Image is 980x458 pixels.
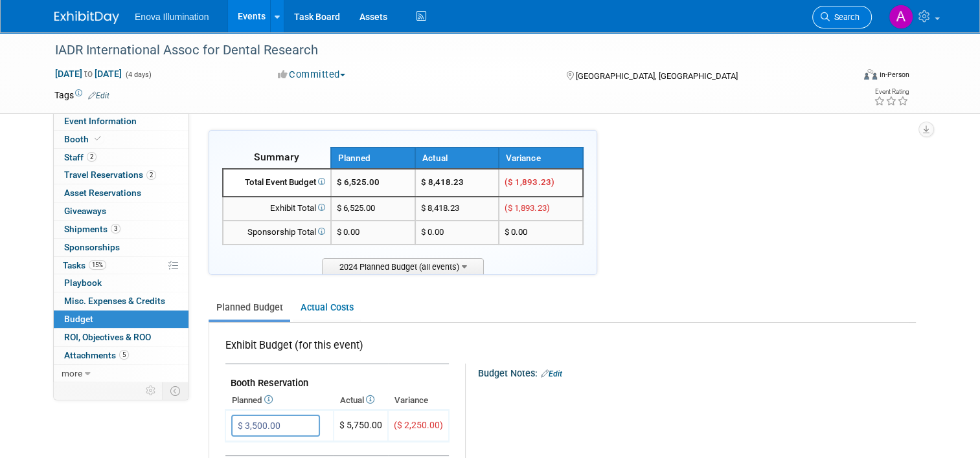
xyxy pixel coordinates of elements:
a: Asset Reservations [54,184,188,202]
span: [DATE] [DATE] [54,68,122,80]
a: Misc. Expenses & Credits [54,292,188,310]
span: Shipments [64,224,120,234]
a: Shipments3 [54,221,188,238]
th: Variance [499,147,583,169]
span: to [82,69,95,79]
span: ($ 1,893.23) [505,177,554,187]
th: Actual [415,147,499,169]
span: 2024 Planned Budget (all events) [322,258,484,274]
th: Actual [334,391,388,409]
span: Tasks [63,260,106,270]
img: Format-Inperson.png [864,69,877,80]
th: Variance [388,391,449,409]
div: Total Event Budget [229,177,325,189]
span: 2 [146,170,156,180]
span: Giveaways [64,206,106,216]
a: Edit [88,91,109,100]
span: Playbook [64,278,102,288]
td: $ 8,418.23 [415,169,499,197]
span: Travel Reservations [64,169,156,180]
span: more [62,368,82,378]
span: $ 6,525.00 [337,177,380,187]
span: ($ 2,250.00) [394,420,443,430]
span: $ 0.00 [337,227,359,237]
span: Budget [64,314,93,324]
span: Attachments [64,350,129,360]
a: Attachments5 [54,347,188,364]
a: Budget [54,311,188,328]
span: Search [830,12,860,22]
div: Sponsorship Total [229,226,325,239]
span: $ 6,525.00 [337,203,375,213]
span: Booth [64,134,104,144]
span: $ 0.00 [505,227,527,237]
a: Planned Budget [209,296,290,320]
div: IADR International Assoc for Dental Research [51,39,837,62]
td: $ 0.00 [415,221,499,245]
td: Tags [54,89,109,102]
a: Edit [541,369,562,378]
span: Event Information [64,116,137,126]
a: Actual Costs [293,296,361,320]
div: Budget Notes: [478,364,915,380]
i: Booth reservation complete [95,135,101,142]
span: 5 [119,350,129,360]
span: Asset Reservations [64,188,141,198]
a: Event Information [54,113,188,130]
td: Personalize Event Tab Strip [140,382,163,399]
a: more [54,365,188,382]
th: Planned [331,147,415,169]
a: Sponsorships [54,239,188,256]
span: Misc. Expenses & Credits [64,296,165,306]
a: Staff2 [54,149,188,166]
span: Sponsorships [64,242,120,252]
td: $ 8,418.23 [415,197,499,221]
span: ($ 1,893.23) [505,203,549,213]
a: Search [812,6,872,28]
span: 3 [111,224,120,234]
td: Booth Reservation [225,364,449,392]
div: Event Format [783,67,909,87]
div: Exhibit Total [229,202,325,215]
a: Playbook [54,274,188,292]
div: Event Rating [874,89,909,95]
span: $ 5,750.00 [339,420,382,430]
a: Travel Reservations2 [54,166,188,184]
button: Committed [273,68,350,82]
span: [GEOGRAPHIC_DATA], [GEOGRAPHIC_DATA] [576,71,738,81]
a: Tasks15% [54,257,188,274]
img: ExhibitDay [54,11,119,24]
th: Planned [225,391,334,409]
a: Booth [54,131,188,148]
span: Summary [254,151,299,163]
span: 15% [89,260,106,270]
span: 2 [87,152,97,162]
a: ROI, Objectives & ROO [54,329,188,346]
span: ROI, Objectives & ROO [64,332,151,342]
span: Staff [64,152,97,162]
span: Enova Illumination [135,12,209,22]
img: Andrea Miller [889,5,913,29]
div: In-Person [879,70,909,80]
td: Toggle Event Tabs [163,382,189,399]
div: Exhibit Budget (for this event) [225,338,444,360]
a: Giveaways [54,202,188,220]
span: (4 days) [124,71,152,79]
